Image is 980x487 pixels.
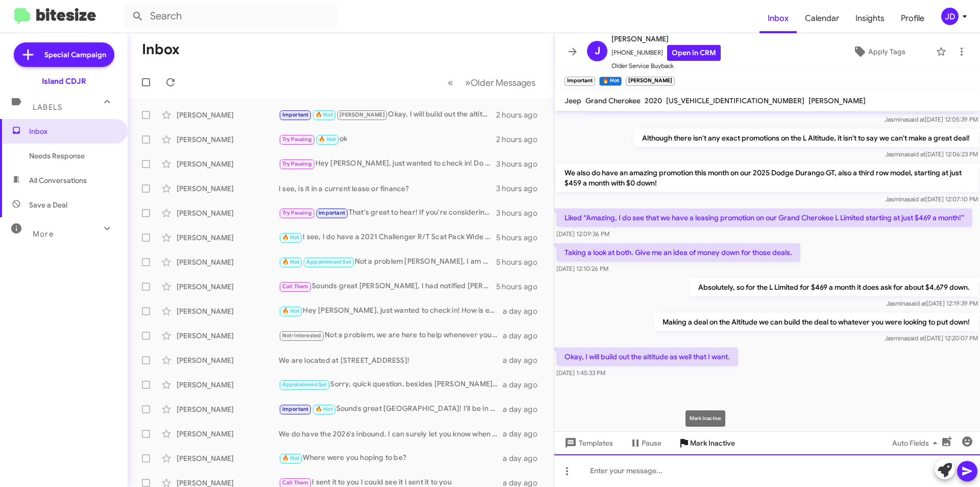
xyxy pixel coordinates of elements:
[556,347,738,366] p: Okay, I will build out the altitude as well that I want.
[554,434,621,452] button: Templates
[315,406,333,412] span: 🔥 Hot
[177,159,279,169] div: [PERSON_NAME]
[282,406,309,412] span: Important
[177,282,279,292] div: [PERSON_NAME]
[847,4,893,33] a: Insights
[885,115,978,123] span: Jasmina [DATE] 12:05:39 PM
[503,429,546,439] div: a day ago
[282,283,309,290] span: Call Them
[808,96,866,105] span: [PERSON_NAME]
[599,77,621,86] small: 🔥 Hot
[503,380,546,390] div: a day ago
[892,434,941,452] span: Auto Fields
[690,434,735,452] span: Mark Inactive
[177,110,279,120] div: [PERSON_NAME]
[177,331,279,341] div: [PERSON_NAME]
[941,8,959,25] div: JD
[503,331,546,341] div: a day ago
[503,404,546,414] div: a day ago
[908,150,925,158] span: said at
[496,233,546,243] div: 5 hours ago
[562,434,613,452] span: Templates
[465,76,471,89] span: »
[611,45,721,61] span: [PHONE_NUMBER]
[907,115,925,123] span: said at
[556,230,609,238] span: [DATE] 12:09:36 PM
[690,278,978,296] p: Absolutely, so for the L Limited for $469 a month it does ask for about $4,679 down.
[177,306,279,316] div: [PERSON_NAME]
[29,151,116,161] span: Needs Response
[611,61,721,71] span: Older Service Buyback
[645,96,662,105] span: 2020
[279,305,503,317] div: Hey [PERSON_NAME], just wanted to check in! How is everything?
[565,77,595,86] small: Important
[318,210,345,216] span: Important
[503,306,546,316] div: a day ago
[279,256,496,268] div: Not a problem [PERSON_NAME], I am here to help whenever you are ready!
[670,434,743,452] button: Mark Inactive
[503,453,546,463] div: a day ago
[177,404,279,414] div: [PERSON_NAME]
[471,77,535,88] span: Older Messages
[565,96,581,105] span: Jeep
[621,434,670,452] button: Pause
[279,379,503,390] div: Sorry, quick question. besides [PERSON_NAME], do you remember who you sat with?
[759,4,797,33] a: Inbox
[585,96,641,105] span: Grand Cherokee
[496,159,546,169] div: 3 hours ago
[124,4,338,29] input: Search
[626,77,675,86] small: [PERSON_NAME]
[14,42,114,67] a: Special Campaign
[279,133,496,145] div: ok
[496,208,546,218] div: 3 hours ago
[496,282,546,292] div: 5 hours ago
[496,110,546,120] div: 2 hours ago
[177,429,279,439] div: [PERSON_NAME]
[448,76,453,89] span: «
[634,129,978,147] p: Although there isn't any exact promotions on the L Altitude, it isn't to say we can't make a grea...
[893,4,933,33] a: Profile
[279,452,503,464] div: Where were you hoping to be?
[556,164,978,192] p: We also do have an amazing promotion this month on our 2025 Dodge Durango GT, also a third row mo...
[642,434,661,452] span: Pause
[503,355,546,365] div: a day ago
[496,183,546,194] div: 3 hours ago
[442,72,542,93] nav: Page navigation example
[279,231,496,243] div: I see, I do have a 2021 Challenger R/T Scat Pack Wide Body at around $47,000 but I will keep my e...
[33,229,54,239] span: More
[442,72,459,93] button: Previous
[595,43,600,59] span: J
[177,183,279,194] div: [PERSON_NAME]
[282,259,300,265] span: 🔥 Hot
[282,455,300,461] span: 🔥 Hot
[908,195,925,203] span: said at
[556,208,972,227] p: Liked “Amazing, I do see that we have a leasing promotion on our Grand Cherokee L Limited startin...
[496,134,546,145] div: 2 hours ago
[279,429,503,439] div: We do have the 2026's inbound. I can surely let you know when they arrive!
[556,369,605,377] span: [DATE] 1:45:33 PM
[177,257,279,267] div: [PERSON_NAME]
[44,50,106,60] span: Special Campaign
[797,4,847,33] a: Calendar
[282,210,312,216] span: Try Pausing
[29,175,87,185] span: All Conversations
[885,195,978,203] span: Jasmina [DATE] 12:07:10 PM
[306,259,351,265] span: Appointment Set
[177,208,279,218] div: [PERSON_NAME]
[496,257,546,267] div: 5 hours ago
[885,150,978,158] span: Jasmina [DATE] 12:06:23 PM
[654,313,978,331] p: Making a deal on the Altitude we can build the deal to whatever you were looking to put down!
[177,233,279,243] div: [PERSON_NAME]
[142,41,180,58] h1: Inbox
[459,72,542,93] button: Next
[279,330,503,341] div: Not a problem, we are here to help whenever you are ready!
[282,111,309,118] span: Important
[29,200,67,210] span: Save a Deal
[666,96,804,105] span: [US_VEHICLE_IDENTIFICATION_NUMBER]
[42,76,86,86] div: Island CDJR
[177,453,279,463] div: [PERSON_NAME]
[685,410,725,427] div: Mark Inactive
